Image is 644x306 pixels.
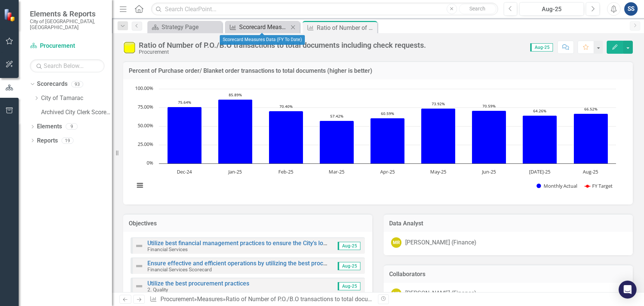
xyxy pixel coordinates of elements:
text: 75.64% [178,100,191,105]
a: Elements [37,122,62,131]
a: Reports [37,137,58,145]
path: Aug-25, 66.51785714. Monthly Actual. [574,113,608,163]
div: [PERSON_NAME] (Finance) [405,238,476,247]
small: 2. Quality [147,287,168,293]
text: Mar-25 [329,168,344,175]
text: 85.89% [229,92,242,97]
path: Apr-25, 60.58823529. Monthly Actual. [371,118,405,163]
span: Aug-25 [530,43,553,51]
button: View chart menu, Chart [135,180,145,191]
a: Ensure effective and efficient operations by utilizing the best procurement practices [147,260,372,267]
text: 100.00% [135,85,153,91]
input: Search ClearPoint... [151,3,498,16]
span: Aug-25 [338,282,360,290]
button: Show Monthly Actual [537,182,577,189]
img: ClearPoint Strategy [4,9,17,22]
path: Mar-25, 57.41525424. Monthly Actual. [320,121,354,163]
text: Dec-24 [177,168,192,175]
div: Scorecard Measures Data (FY To Date) [239,22,288,32]
img: Slightly below target [123,41,135,53]
g: Monthly Actual, series 1 of 2. Bar series with 9 bars. [168,99,608,163]
div: Aug-25 [522,5,581,14]
div: Ratio of Number of P.O./B.O transactions to total documents including check requests. [317,23,375,32]
div: Chart. Highcharts interactive chart. [131,85,625,197]
div: 9 [66,124,78,130]
text: Jan-25 [228,168,242,175]
div: 19 [62,137,74,144]
h3: Objectives [129,220,367,227]
text: 57.42% [330,113,343,119]
div: Open Intercom Messenger [619,281,637,299]
path: Jul-25, 64.25855513. Monthly Actual. [523,115,557,163]
div: 93 [71,81,83,87]
text: 66.52% [584,106,597,112]
a: Procurement [160,296,194,303]
a: Utilize the best procurement practices [147,280,249,287]
a: Scorecards [37,80,68,88]
text: 60.59% [381,111,394,116]
path: Feb-25, 70.3962704. Monthly Actual. [269,111,303,163]
text: Jun-25 [481,168,496,175]
button: Show FY Target [585,182,613,189]
div: Ratio of Number of P.O./B.O transactions to total documents including check requests. [139,41,426,49]
text: 50.00% [138,122,153,129]
h3: Percent of Purchase order/ Blanket order transactions to total documents (higher is better) [129,68,627,74]
path: Jun-25, 70.58823529. Monthly Actual. [472,110,506,163]
text: 25.00% [138,141,153,147]
span: Aug-25 [338,262,360,270]
img: Not Defined [135,282,144,291]
text: [DATE]-25 [529,168,550,175]
button: Aug-25 [519,2,584,16]
text: 64.26% [533,108,546,113]
img: Not Defined [135,262,144,271]
small: City of [GEOGRAPHIC_DATA], [GEOGRAPHIC_DATA] [30,18,104,31]
text: 75.00% [138,103,153,110]
div: Ratio of Number of P.O./B.O transactions to total documents including check requests. [226,296,452,303]
a: City of Tamarac [41,94,112,103]
path: Jan-25, 85.89341693. Monthly Actual. [218,99,253,163]
img: Not Defined [135,241,144,250]
text: Apr-25 [380,168,395,175]
a: Utilize best financial management practices to ensure the City's long-term financial security and... [147,240,493,247]
text: 70.40% [279,104,293,109]
text: May-25 [430,168,446,175]
text: Aug-25 [583,168,598,175]
a: Scorecard Measures Data (FY To Date) [227,22,288,32]
button: Search [459,4,496,14]
text: Feb-25 [278,168,293,175]
a: Archived City Clerk Scorecard [41,108,112,117]
div: [PERSON_NAME] (Finance) [405,289,476,298]
span: Search [469,6,485,12]
div: MR [391,288,401,299]
small: Financial Services Scorecard [147,266,212,272]
div: » » [150,295,372,304]
div: Procurement [139,49,426,55]
button: SS [624,2,638,16]
small: Financial Services [147,246,188,252]
div: Strategy Page [162,22,220,32]
h3: Collaborators [389,271,627,278]
path: Dec-24, 75.63739377. Monthly Actual. [168,107,202,163]
text: 73.92% [432,101,445,106]
a: Measures [197,296,223,303]
a: Procurement [30,42,104,50]
div: MR [391,237,401,248]
span: Elements & Reports [30,9,104,18]
span: Aug-25 [338,242,360,250]
path: May-25, 73.92344498. Monthly Actual. [421,108,456,163]
input: Search Below... [30,59,104,72]
text: 0% [147,159,153,166]
a: Strategy Page [149,22,220,32]
text: 70.59% [482,103,495,109]
h3: Data Analyst [389,220,627,227]
div: Scorecard Measures Data (FY To Date) [220,35,305,45]
svg: Interactive chart [131,85,620,197]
